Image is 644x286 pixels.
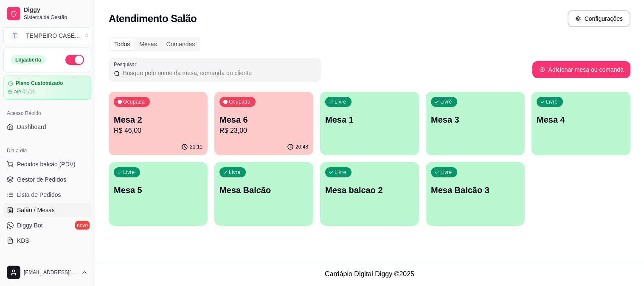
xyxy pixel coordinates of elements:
[114,126,202,136] p: R$ 46,00
[11,31,19,40] span: T
[95,262,644,286] footer: Cardápio Digital Diggy © 2025
[135,38,161,50] div: Mesas
[3,144,91,157] div: Dia a dia
[431,114,520,126] p: Mesa 3
[440,98,452,105] p: Livre
[11,55,46,64] div: Loja aberta
[17,175,66,184] span: Gestor de Pedidos
[229,98,250,105] p: Ocupada
[17,206,55,214] span: Salão / Mesas
[3,258,91,271] div: Catálogo
[219,114,308,126] p: Mesa 6
[3,203,91,217] a: Salão / Mesas
[214,162,313,226] button: LivreMesa Balcão
[3,173,91,186] a: Gestor de Pedidos
[109,92,208,155] button: OcupadaMesa 2R$ 46,0021:11
[114,61,139,68] label: Pesquisar
[120,69,316,77] input: Pesquisar
[568,10,630,27] button: Configurações
[3,120,91,134] a: Dashboard
[335,169,346,176] p: Livre
[123,98,145,105] p: Ocupada
[214,92,313,155] button: OcupadaMesa 6R$ 23,0020:48
[426,92,525,155] button: LivreMesa 3
[431,184,520,196] p: Mesa Balcão 3
[3,219,91,232] a: Diggy Botnovo
[3,27,91,44] button: Select a team
[17,236,29,245] span: KDS
[109,162,208,226] button: LivreMesa 5
[532,61,630,78] button: Adicionar mesa ou comanda
[3,262,91,283] button: [EMAIL_ADDRESS][DOMAIN_NAME]
[229,169,241,176] p: Livre
[110,38,135,50] div: Todos
[295,143,308,150] p: 20:48
[320,92,419,155] button: LivreMesa 1
[162,38,200,50] div: Comandas
[325,114,414,126] p: Mesa 1
[109,12,197,25] h2: Atendimento Salão
[219,126,308,136] p: R$ 23,00
[3,3,91,24] a: DiggySistema de Gestão
[325,184,414,196] p: Mesa balcao 2
[16,80,63,87] article: Plano Customizado
[3,234,91,247] a: KDS
[335,98,346,105] p: Livre
[3,76,91,100] a: Plano Customizadoaté 01/11
[537,114,625,126] p: Mesa 4
[440,169,452,176] p: Livre
[3,188,91,202] a: Lista de Pedidos
[114,114,202,126] p: Mesa 2
[17,191,61,199] span: Lista de Pedidos
[24,6,88,14] span: Diggy
[24,14,88,21] span: Sistema de Gestão
[219,184,308,196] p: Mesa Balcão
[123,169,135,176] p: Livre
[532,92,630,155] button: LivreMesa 4
[65,55,84,65] button: Alterar Status
[320,162,419,226] button: LivreMesa balcao 2
[114,184,202,196] p: Mesa 5
[17,160,76,168] span: Pedidos balcão (PDV)
[24,269,78,276] span: [EMAIL_ADDRESS][DOMAIN_NAME]
[3,157,91,171] button: Pedidos balcão (PDV)
[17,123,46,131] span: Dashboard
[3,107,91,120] div: Acesso Rápido
[17,221,43,230] span: Diggy Bot
[546,98,558,105] p: Livre
[190,143,202,150] p: 21:11
[14,88,35,95] article: até 01/11
[26,31,80,40] div: TEMPEIRO CASE ...
[426,162,525,226] button: LivreMesa Balcão 3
